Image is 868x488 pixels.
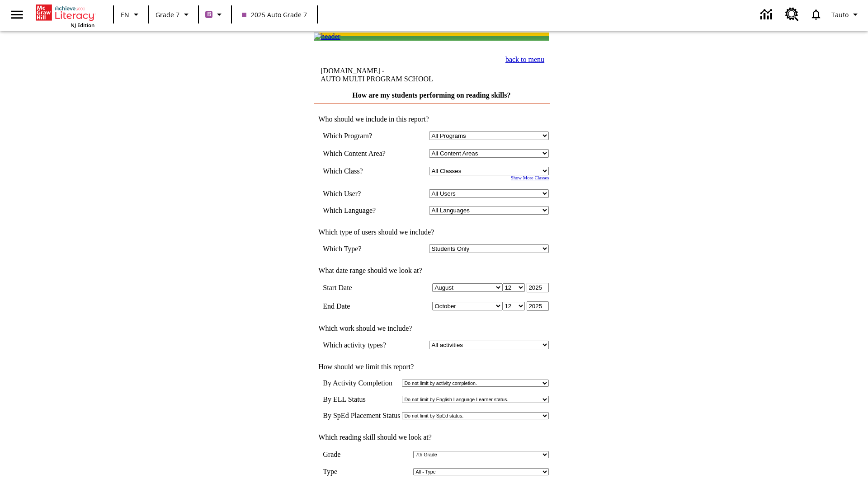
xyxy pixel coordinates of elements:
[314,324,549,333] td: Which work should we include?
[314,433,549,441] td: Which reading skill should we look at?
[4,1,30,28] button: Open side menu
[804,3,828,26] a: Notifications
[314,363,549,371] td: How should we limit this report?
[242,10,307,19] span: 2025 Auto Grade 7
[511,175,549,180] a: Show More Classes
[323,412,400,420] td: By SpEd Placement Status
[323,189,399,198] td: Which User?
[323,395,400,404] td: By ELL Status
[323,131,399,140] td: Which Program?
[117,6,146,23] button: Language: EN, Select a language
[321,75,433,83] nobr: AUTO MULTI PROGRAM SCHOOL
[323,244,399,253] td: Which Type?
[314,267,549,275] td: What date range should we look at?
[323,167,399,175] td: Which Class?
[152,6,195,23] button: Grade: Grade 7, Select a grade
[755,2,780,27] a: Data Center
[323,283,399,292] td: Start Date
[314,33,340,41] img: header
[323,341,399,349] td: Which activity types?
[321,67,459,83] td: [DOMAIN_NAME] -
[323,150,386,157] nobr: Which Content Area?
[314,115,549,123] td: Who should we include in this report?
[323,301,399,311] td: End Date
[121,10,129,19] span: EN
[352,91,510,99] a: How are my students performing on reading skills?
[831,10,849,19] span: Tauto
[780,2,804,27] a: Resource Center, Will open in new tab
[207,9,211,20] span: B
[36,3,94,28] div: Home
[828,6,864,23] button: Profile/Settings
[505,56,544,63] a: back to menu
[323,468,344,476] td: Type
[314,228,549,236] td: Which type of users should we include?
[156,10,179,19] span: Grade 7
[323,379,400,387] td: By Activity Completion
[323,206,399,215] td: Which Language?
[71,22,94,28] span: NJ Edition
[202,6,228,23] button: Boost Class color is purple. Change class color
[323,450,349,459] td: Grade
